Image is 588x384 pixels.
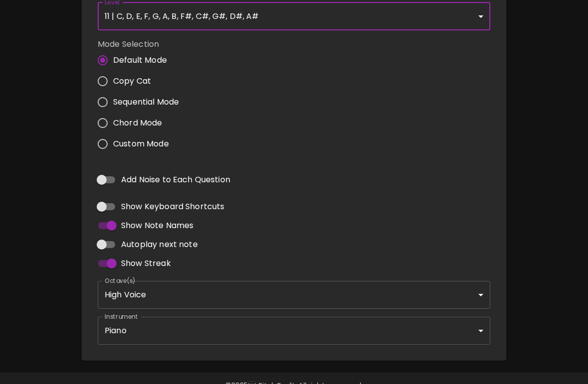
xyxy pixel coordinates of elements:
[113,54,167,66] span: Default Mode
[98,281,490,309] div: High Voice
[98,2,490,30] div: 11 | C, D, E, F, G, A, B, F#, C#, G#, D#, A#
[121,201,224,213] span: Show Keyboard Shortcuts
[98,317,490,345] div: Piano
[105,276,136,285] label: Octave(s)
[98,38,187,50] label: Mode Selection
[113,138,169,150] span: Custom Mode
[121,239,198,251] span: Autoplay next note
[113,75,151,87] span: Copy Cat
[113,96,179,108] span: Sequential Mode
[121,220,193,232] span: Show Note Names
[105,312,138,321] label: Instrument
[113,117,162,129] span: Chord Mode
[121,174,230,186] span: Add Noise to Each Question
[121,257,171,269] span: Show Streak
